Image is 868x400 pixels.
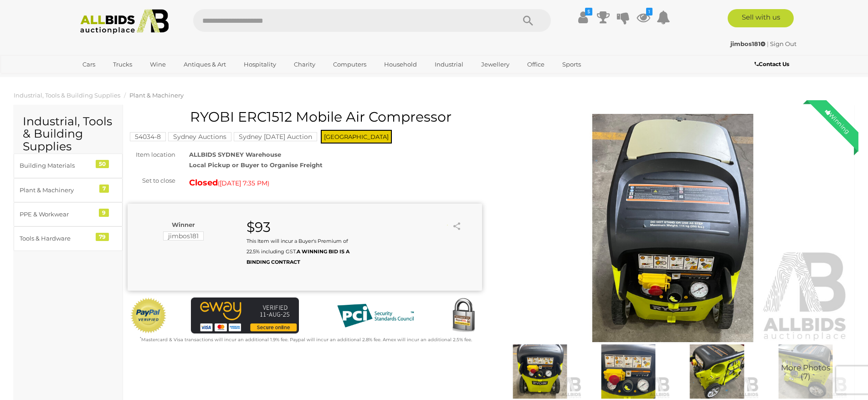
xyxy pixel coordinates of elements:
a: Sports [556,57,587,72]
img: Allbids.com.au [75,9,174,34]
span: More Photos (7) [781,364,830,381]
strong: jimbos181 [730,40,765,47]
a: Trucks [107,57,138,72]
mark: 54034-8 [130,132,166,141]
div: Building Materials [20,160,95,171]
a: $ [576,9,590,26]
a: PPE & Workwear 9 [14,202,123,226]
mark: Sydney Auctions [168,132,231,141]
small: Mastercard & Visa transactions will incur an additional 1.9% fee. Paypal will incur an additional... [140,337,472,343]
a: Industrial, Tools & Building Supplies [14,92,120,99]
button: Search [505,9,551,32]
a: Computers [327,57,372,72]
a: Sell with us [728,9,794,27]
img: RYOBI ERC1512 Mobile Air Compressor [498,344,582,399]
a: Sign Out [770,40,796,47]
div: 7 [99,185,109,193]
a: Sydney Auctions [168,133,231,140]
span: | [767,40,769,47]
a: 1 [637,9,650,26]
img: eWAY Payment Gateway [191,297,299,333]
mark: jimbos181 [163,231,204,241]
strong: ALLBIDS SYDNEY Warehouse [189,151,281,158]
div: PPE & Workwear [20,209,95,220]
img: RYOBI ERC1512 Mobile Air Compressor [675,344,759,399]
img: RYOBI ERC1512 Mobile Air Compressor [764,344,847,399]
img: RYOBI ERC1512 Mobile Air Compressor [496,114,850,342]
div: Tools & Hardware [20,233,95,244]
a: Office [521,57,550,72]
a: Cars [77,57,101,72]
img: Official PayPal Seal [130,297,167,334]
div: 50 [96,160,109,168]
img: RYOBI ERC1512 Mobile Air Compressor [586,344,670,399]
a: Sydney [DATE] Auction [234,133,317,140]
a: Plant & Machinery 7 [14,178,123,202]
i: 1 [646,8,652,15]
div: 9 [99,209,109,217]
b: A WINNING BID IS A BINDING CONTRACT [247,248,349,265]
small: This Item will incur a Buyer's Premium of 22.5% including GST. [247,238,349,266]
a: Plant & Machinery [129,92,184,99]
a: Contact Us [755,59,791,69]
strong: Local Pickup or Buyer to Organise Freight [189,161,323,169]
a: Wine [144,57,172,72]
span: [DATE] 7:35 PM [220,179,267,187]
div: Set to close [121,175,182,186]
img: PCI DSS compliant [330,297,421,334]
a: Charity [288,57,321,72]
b: Winner [172,221,195,228]
img: Secured by Rapid SSL [445,297,482,334]
span: [GEOGRAPHIC_DATA] [321,130,392,144]
h1: RYOBI ERC1512 Mobile Air Compressor [132,109,480,124]
strong: Closed [189,178,218,188]
a: Industrial [429,57,469,72]
a: Tools & Hardware 79 [14,226,123,251]
strong: $93 [247,219,271,236]
a: Antiques & Art [178,57,232,72]
mark: Sydney [DATE] Auction [234,132,317,141]
i: $ [585,8,592,15]
div: Item location [121,149,182,160]
b: Contact Us [755,61,789,67]
a: [GEOGRAPHIC_DATA] [77,72,153,87]
li: Unwatch this item [439,221,448,230]
div: Plant & Machinery [20,185,95,195]
a: More Photos(7) [764,344,847,399]
span: ( ) [218,179,269,187]
a: jimbos181 [730,40,767,47]
a: Hospitality [238,57,282,72]
div: Winning [817,100,858,142]
div: 79 [96,233,109,241]
a: Jewellery [475,57,515,72]
a: Building Materials 50 [14,154,123,178]
h2: Industrial, Tools & Building Supplies [23,115,113,153]
a: Household [378,57,423,72]
a: 54034-8 [130,133,166,140]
